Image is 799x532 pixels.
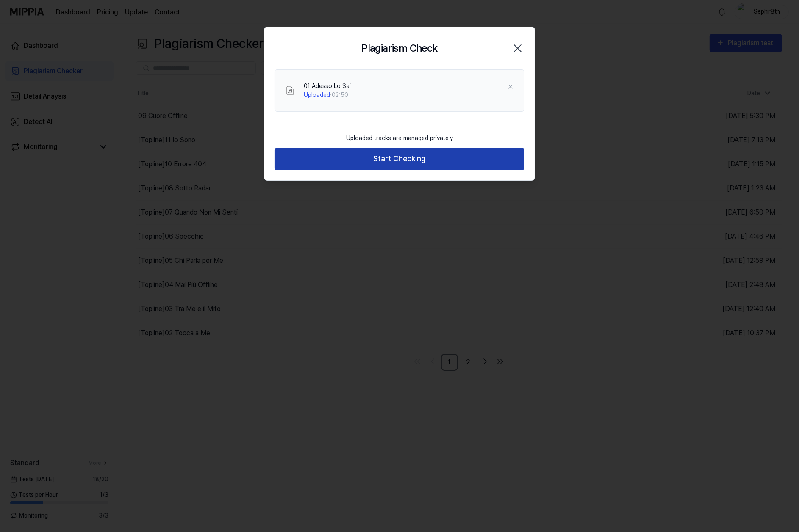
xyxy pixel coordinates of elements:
[341,129,458,148] div: Uploaded tracks are managed privately
[285,85,295,96] img: File Select
[275,148,524,170] button: Start Checking
[361,41,437,56] h2: Plagiarism Check
[304,91,351,99] div: · 02:50
[304,91,330,98] span: Uploaded
[304,82,351,91] div: 01 Adesso Lo Sai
